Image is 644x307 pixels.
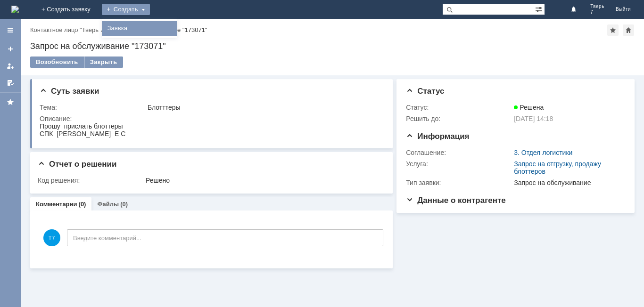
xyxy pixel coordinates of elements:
[30,41,635,51] div: Запрос на обслуживание "173071"
[514,149,572,156] a: 3. Отдел логистики
[148,104,380,111] div: Блотттеры
[406,104,512,111] div: Статус:
[514,115,553,122] span: [DATE] 14:18
[79,201,86,208] div: (0)
[514,104,544,111] span: Решена
[36,201,77,208] a: Комментарии
[11,6,19,13] a: Перейти на домашнюю страницу
[40,104,146,111] div: Тема:
[30,26,106,33] a: Контактное лицо "Тверь 7"
[535,4,545,13] span: Расширенный поиск
[40,87,99,96] span: Суть заявки
[406,196,506,205] span: Данные о контрагенте
[406,132,469,141] span: Информация
[38,160,116,169] span: Отчет о решении
[406,115,512,122] div: Решить до:
[97,201,119,208] a: Файлы
[3,75,18,90] a: Мои согласования
[3,41,18,57] a: Создать заявку
[406,149,512,156] div: Соглашение:
[406,87,444,96] span: Статус
[40,115,382,122] div: Описание:
[607,24,619,36] div: Добавить в избранное
[120,201,128,208] div: (0)
[109,26,207,33] div: Запрос на обслуживание "173071"
[102,4,150,15] div: Создать
[406,179,512,186] div: Тип заявки:
[30,26,109,33] div: /
[590,4,604,9] span: Тверь
[3,58,18,73] a: Мои заявки
[146,177,380,184] div: Решено
[38,177,144,184] div: Код решения:
[514,179,621,186] div: Запрос на обслуживание
[11,6,19,13] img: logo
[104,23,175,34] a: Заявка
[43,229,60,246] span: Т7
[406,160,512,168] div: Услуга:
[590,9,604,15] span: 7
[514,160,601,175] a: Запрос на отгрузку, продажу блоттеров
[623,24,634,36] div: Сделать домашней страницей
